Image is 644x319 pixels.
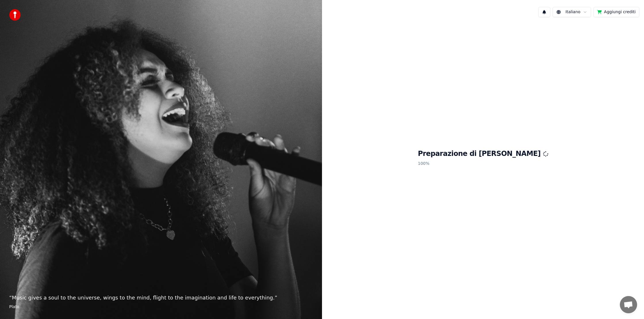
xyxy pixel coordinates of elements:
[593,7,639,17] button: Aggiungi crediti
[9,294,313,302] p: “ Music gives a soul to the universe, wings to the mind, flight to the imagination and life to ev...
[418,158,548,169] p: 100 %
[9,304,313,310] footer: Plato
[418,149,548,158] h1: Preparazione di [PERSON_NAME]
[620,296,637,313] div: Aprire la chat
[9,9,21,21] img: youka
